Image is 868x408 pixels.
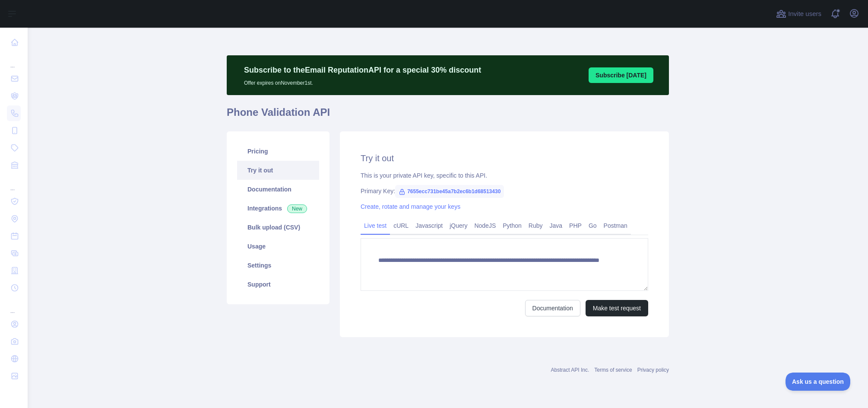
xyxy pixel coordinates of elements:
[637,367,669,373] a: Privacy policy
[361,219,390,233] a: Live test
[600,219,631,233] a: Postman
[361,187,648,195] div: Primary Key:
[244,64,481,76] p: Subscribe to the Email Reputation API for a special 30 % discount
[237,275,319,294] a: Support
[774,7,823,21] button: Invite users
[788,9,821,19] span: Invite users
[412,219,446,233] a: Javascript
[546,219,566,233] a: Java
[589,67,653,83] button: Subscribe [DATE]
[471,219,499,233] a: NodeJS
[446,219,471,233] a: jQuery
[499,219,525,233] a: Python
[395,185,504,198] span: 7655ecc731be45a7b2ec6b1d68513430
[551,367,589,373] a: Abstract API Inc.
[244,76,481,86] p: Offer expires on November 1st.
[361,171,648,180] div: This is your private API key, specific to this API.
[390,219,412,233] a: cURL
[566,219,585,233] a: PHP
[585,219,600,233] a: Go
[786,373,851,391] iframe: Toggle Customer Support
[237,142,319,161] a: Pricing
[525,219,546,233] a: Ruby
[361,152,648,164] h2: Try it out
[7,52,21,69] div: ...
[594,367,632,373] a: Terms of service
[237,180,319,199] a: Documentation
[586,300,648,316] button: Make test request
[7,297,21,315] div: ...
[7,175,21,192] div: ...
[237,161,319,180] a: Try it out
[237,237,319,256] a: Usage
[227,105,669,126] h1: Phone Validation API
[361,203,460,210] a: Create, rotate and manage your keys
[287,204,307,213] span: New
[237,256,319,275] a: Settings
[237,199,319,218] a: Integrations New
[237,218,319,237] a: Bulk upload (CSV)
[525,300,580,316] a: Documentation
